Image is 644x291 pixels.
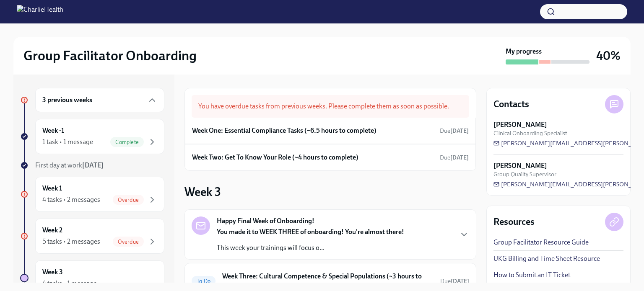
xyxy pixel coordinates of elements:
span: Overdue [113,239,144,245]
a: Week One: Essential Compliance Tasks (~6.5 hours to complete)Due[DATE] [192,124,469,137]
a: How to Submit an IT Ticket [493,270,570,280]
span: Complete [110,139,144,145]
span: Due [440,127,469,134]
h6: Week One: Essential Compliance Tasks (~6.5 hours to complete) [192,126,377,135]
a: Group Facilitator Resource Guide [493,238,589,247]
span: September 29th, 2025 09:00 [440,277,469,285]
h6: Week 3 [42,268,63,277]
div: 5 tasks • 2 messages [42,237,100,246]
span: September 15th, 2025 09:00 [440,127,469,135]
span: Overdue [113,197,144,203]
div: 4 tasks • 2 messages [42,195,100,204]
span: First day at work [35,161,104,169]
strong: My progress [506,47,542,56]
a: Week -11 task • 1 messageComplete [20,119,164,154]
a: Week 25 tasks • 2 messagesOverdue [20,219,164,254]
h6: Week 2 [42,226,62,235]
img: CharlieHealth [17,5,63,18]
strong: [DATE] [82,161,104,169]
span: Clinical Onboarding Specialist [493,129,567,137]
strong: [DATE] [450,127,469,134]
h2: Group Facilitator Onboarding [23,47,197,64]
a: First day at work[DATE] [20,161,164,170]
div: 3 previous weeks [35,88,164,112]
div: 1 task • 1 message [42,137,93,147]
a: Week 14 tasks • 2 messagesOverdue [20,177,164,212]
span: Due [440,154,469,161]
span: Due [440,278,469,285]
strong: You made it to WEEK THREE of onboarding! You're almost there! [217,228,404,236]
strong: Happy Final Week of Onboarding! [217,216,314,226]
h6: Week -1 [42,126,64,135]
h3: 40% [596,48,621,63]
a: UKG Billing and Time Sheet Resource [493,254,600,263]
h6: Week Two: Get To Know Your Role (~4 hours to complete) [192,153,358,162]
strong: [DATE] [451,278,469,285]
h6: 3 previous weeks [42,95,92,105]
strong: [PERSON_NAME] [493,161,547,170]
h4: Resources [493,216,535,228]
strong: [PERSON_NAME] [493,120,547,129]
p: This week your trainings will focus o... [217,243,404,252]
span: Group Quality Supervisor [493,170,556,178]
h6: Week Three: Cultural Competence & Special Populations (~3 hours to complete) [222,272,434,290]
h3: Week 3 [184,184,221,199]
span: To Do [192,278,216,284]
h6: Week 1 [42,184,62,193]
strong: [DATE] [450,154,469,161]
h4: Contacts [493,98,529,111]
div: You have overdue tasks from previous weeks. Please complete them as soon as possible. [192,95,469,118]
a: Week Two: Get To Know Your Role (~4 hours to complete)Due[DATE] [192,151,469,164]
div: 4 tasks • 1 message [42,279,97,288]
span: September 22nd, 2025 09:00 [440,154,469,162]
